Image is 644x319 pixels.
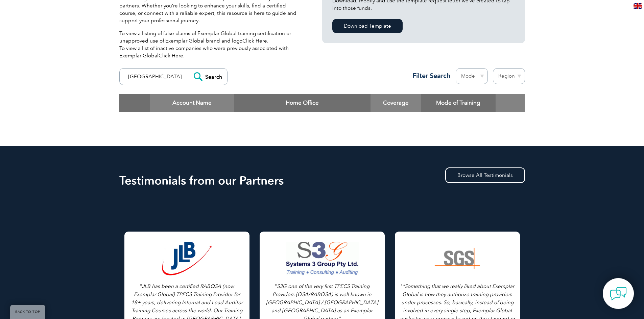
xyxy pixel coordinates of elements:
[119,30,302,59] p: To view a listing of false claims of Exemplar Global training certification or unapproved use of ...
[332,19,403,33] a: Download Template
[634,3,642,9] img: en
[234,94,371,112] th: Home Office: activate to sort column ascending
[10,305,45,319] a: BACK TO TOP
[496,94,525,112] th: : activate to sort column ascending
[445,167,525,183] a: Browse All Testimonials
[371,94,421,112] th: Coverage: activate to sort column ascending
[150,94,234,112] th: Account Name: activate to sort column descending
[119,175,525,186] h2: Testimonials from our Partners
[190,69,227,85] input: Search
[421,94,496,112] th: Mode of Training: activate to sort column ascending
[242,38,267,44] a: Click Here
[159,53,183,59] a: Click Here
[610,285,627,302] img: contact-chat.png
[408,72,451,80] h3: Filter Search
